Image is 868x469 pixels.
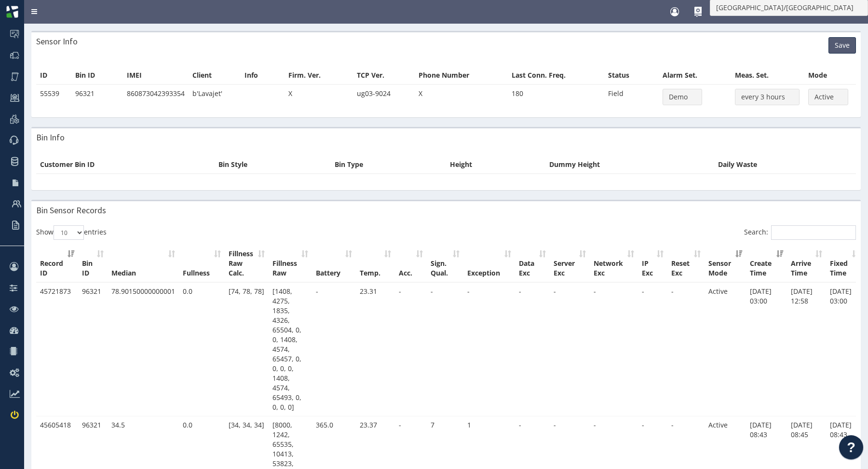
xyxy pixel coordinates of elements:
[694,7,703,15] div: How Do I Use It?
[108,283,179,416] td: 78.90150000000001
[285,84,353,109] td: X
[353,67,415,84] th: TCP Ver.
[508,67,604,84] th: Last Conn. Freq.
[545,156,714,174] th: Dummy Height
[331,156,446,174] th: Bin Type
[78,245,108,282] th: Bin ID: activate to sort column ascending
[356,245,395,282] th: Temp.: activate to sort column ascending
[225,283,269,416] td: [74, 78, 78]
[590,283,638,416] td: -
[550,283,590,416] td: -
[427,245,463,282] th: Sign. Qual.: activate to sort column ascending
[667,245,705,282] th: Reset Exc: activate to sort column ascending
[215,156,331,174] th: Bin Style
[714,156,856,174] th: Daily Waste
[415,67,508,84] th: Phone Number
[787,245,826,282] th: Arrive Time: activate to sort column ascending
[241,67,284,84] th: Info
[356,283,395,416] td: 23.31
[787,283,826,416] td: [DATE] 12:58
[746,245,787,282] th: Create Time: activate to sort column ascending
[638,283,667,416] td: -
[36,84,71,109] td: 55539
[78,283,108,416] td: 96321
[312,283,356,416] td: -
[834,430,868,469] iframe: JSD widget
[463,283,515,416] td: -
[828,37,856,54] button: Save
[71,67,123,84] th: Bin ID
[36,67,71,84] th: ID
[179,245,225,282] th: Fullness: activate to sort column ascending
[225,245,269,282] th: Fillness Raw Calc.: activate to sort column ascending
[36,225,107,240] label: Show entries
[395,283,427,416] td: -
[6,5,19,18] img: evreka_logo_1_HoezNYK_wy30KrO.png
[826,245,863,282] th: Fixed Time: activate to sort column ascending
[36,37,78,46] h3: Sensor Info
[659,67,731,84] th: Alarm Set.
[826,283,863,416] td: [DATE] 03:00
[744,225,856,240] label: Search:
[312,245,356,282] th: Battery: activate to sort column ascending
[446,156,545,174] th: Height
[515,245,550,282] th: Data Exc: activate to sort column ascending
[667,283,705,416] td: -
[741,92,787,102] span: every 3 hours
[590,245,638,282] th: Network Exc: activate to sort column ascending
[36,206,106,215] h3: Bin Sensor Records
[269,245,312,282] th: Fillness Raw: activate to sort column ascending
[179,283,225,416] td: 0.0
[285,67,353,84] th: Firm. Ver.
[189,67,241,84] th: Client
[705,245,746,282] th: Sensor Mode: activate to sort column ascending
[804,67,856,84] th: Mode
[36,283,78,416] td: 45721873
[36,133,65,142] h3: Bin Info
[638,245,667,282] th: IP Exc: activate to sort column ascending
[604,67,659,84] th: Status
[515,283,550,416] td: -
[550,245,590,282] th: Server Exc: activate to sort column ascending
[771,225,856,240] input: Search:
[189,84,241,109] td: b'Lavajet'
[663,89,702,105] button: Demo
[814,92,836,102] span: Active
[669,92,690,102] span: Demo
[508,84,604,109] td: 180
[353,84,415,109] td: ug03-9024
[123,67,189,84] th: IMEI
[123,84,189,109] td: 860873042393354
[716,3,855,13] span: [GEOGRAPHIC_DATA]/[GEOGRAPHIC_DATA]
[108,245,179,282] th: Median: activate to sort column ascending
[415,84,508,109] td: X
[36,245,78,282] th: Record ID: activate to sort column ascending
[604,84,659,109] td: Field
[427,283,463,416] td: -
[54,225,84,240] select: Showentries
[71,84,123,109] td: 96321
[731,67,804,84] th: Meas. Set.
[746,283,787,416] td: [DATE] 03:00
[395,245,427,282] th: Acc.: activate to sort column ascending
[705,283,746,416] td: Active
[269,283,312,416] td: [1408, 4275, 1835, 4326, 65504, 0, 0, 1408, 4574, 65457, 0, 0, 0, 0, 1408, 4574, 65493, 0, 0, 0, 0]
[463,245,515,282] th: Exception: activate to sort column ascending
[808,89,848,105] button: Active
[735,89,800,105] button: every 3 hours
[36,156,215,174] th: Customer Bin ID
